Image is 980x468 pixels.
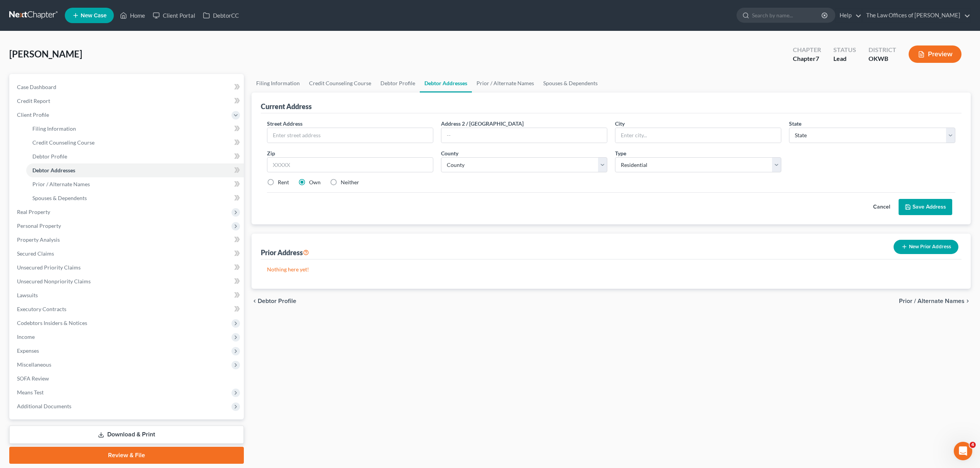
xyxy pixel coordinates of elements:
span: New Case [81,13,106,19]
span: Debtor Profile [258,298,296,304]
span: Miscellaneous [17,361,51,368]
span: Debtor Addresses [32,167,75,173]
a: Debtor Profile [376,74,420,93]
a: The Law Offices of [PERSON_NAME] [862,8,970,22]
a: Filing Information [252,74,304,93]
input: XXXXX [267,157,433,173]
a: Property Analysis [11,233,244,247]
span: [PERSON_NAME] [9,48,82,59]
span: Secured Claims [17,250,54,257]
a: Credit Report [11,94,244,108]
input: Search by name... [752,8,823,22]
button: New Prior Address [894,240,958,254]
label: Address 2 / [GEOGRAPHIC_DATA] [441,120,524,128]
span: Zip [267,150,275,157]
span: 7 [816,55,819,62]
span: County [441,150,458,157]
a: Client Portal [149,8,199,22]
input: Enter city... [615,128,781,143]
a: Spouses & Dependents [539,74,602,93]
button: chevron_left Debtor Profile [252,298,296,304]
i: chevron_left [252,298,258,304]
span: Debtor Profile [32,153,67,160]
span: Credit Report [17,98,50,104]
span: State [789,120,801,127]
a: SOFA Review [11,372,244,386]
span: Additional Documents [17,403,71,409]
span: Client Profile [17,111,49,118]
span: Codebtors Insiders & Notices [17,320,87,326]
a: Review & File [9,447,244,464]
input: Enter street address [267,128,433,143]
a: Filing Information [26,122,244,136]
a: Download & Print [9,426,244,444]
button: Preview [909,45,961,63]
span: City [615,120,625,127]
div: District [868,45,896,54]
button: Cancel [865,199,899,215]
span: Street Address [267,120,302,127]
span: Executory Contracts [17,306,66,312]
div: Chapter [793,45,821,54]
a: Executory Contracts [11,302,244,316]
label: Rent [278,178,289,186]
span: Credit Counseling Course [32,139,95,146]
button: Save Address [899,199,952,215]
span: Lawsuits [17,292,38,298]
span: Prior / Alternate Names [899,298,965,304]
a: Credit Counseling Course [304,74,376,93]
a: Help [836,8,862,22]
span: Case Dashboard [17,84,56,90]
a: Prior / Alternate Names [26,177,244,191]
span: Real Property [17,209,50,215]
div: Status [833,45,856,54]
div: Current Address [261,102,312,111]
span: 4 [970,442,976,448]
a: Debtor Profile [26,150,244,163]
span: Prior / Alternate Names [32,181,90,187]
p: Nothing here yet! [267,266,955,273]
label: Own [309,178,321,186]
a: DebtorCC [199,8,243,22]
div: Prior Address [261,248,309,257]
a: Unsecured Nonpriority Claims [11,274,244,288]
span: Personal Property [17,222,61,229]
span: Filing Information [32,125,76,132]
span: SOFA Review [17,375,49,382]
span: Property Analysis [17,236,60,243]
i: chevron_right [965,298,971,304]
a: Debtor Addresses [26,163,244,177]
span: Spouses & Dependents [32,195,87,201]
a: Case Dashboard [11,80,244,94]
a: Prior / Alternate Names [472,74,539,93]
button: Prior / Alternate Names chevron_right [899,298,971,304]
span: Expenses [17,347,39,354]
a: Debtor Addresses [420,74,472,93]
a: Lawsuits [11,288,244,302]
a: Home [116,8,149,22]
label: Neither [341,178,359,186]
span: Income [17,333,35,340]
a: Secured Claims [11,247,244,261]
a: Spouses & Dependents [26,191,244,205]
div: OKWB [868,54,896,63]
div: Chapter [793,54,821,63]
input: -- [441,128,607,143]
iframe: Intercom live chat [954,442,972,460]
span: Unsecured Priority Claims [17,264,81,271]
a: Credit Counseling Course [26,136,244,150]
div: Lead [833,54,856,63]
label: Type [615,149,626,157]
span: Unsecured Nonpriority Claims [17,278,91,285]
span: Means Test [17,389,44,396]
a: Unsecured Priority Claims [11,261,244,274]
